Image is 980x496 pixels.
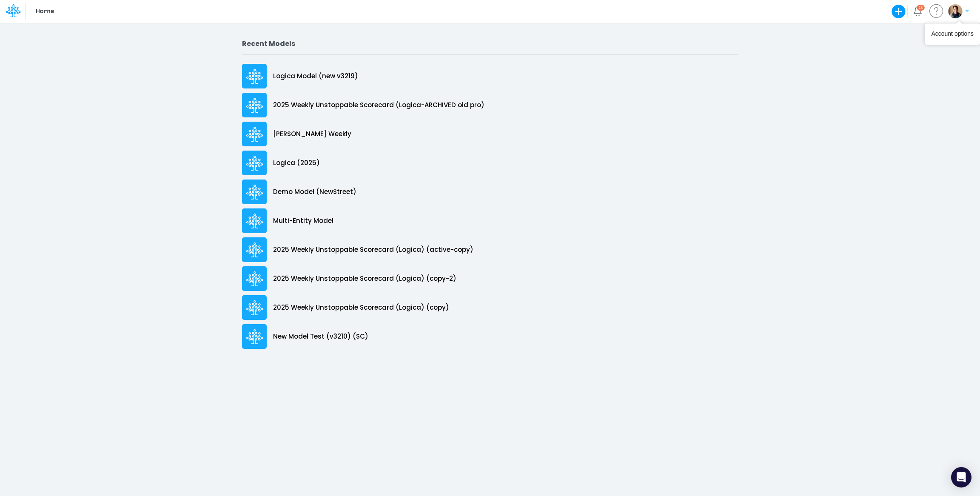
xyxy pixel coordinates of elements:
a: Logica Model (new v3219) [242,62,738,91]
a: Demo Model (NewStreet) [242,177,738,206]
div: Open Intercom Messenger [951,467,971,487]
h2: Recent Models [242,40,738,48]
a: New Model Test (v3210) (SC) [242,322,738,351]
a: 2025 Weekly Unstoppable Scorecard (Logica-ARCHIVED old pro) [242,91,738,120]
a: Multi-Entity Model [242,206,738,235]
p: 2025 Weekly Unstoppable Scorecard (Logica) (active-copy) [273,245,473,255]
a: 2025 Weekly Unstoppable Scorecard (Logica) (active-copy) [242,235,738,264]
p: 2025 Weekly Unstoppable Scorecard (Logica) (copy) [273,303,449,313]
p: [PERSON_NAME] Weekly [273,129,351,139]
p: New Model Test (v3210) (SC) [273,332,368,342]
p: 2025 Weekly Unstoppable Scorecard (Logica-ARCHIVED old pro) [273,100,484,110]
p: Home [36,7,54,16]
a: [PERSON_NAME] Weekly [242,120,738,148]
p: Demo Model (NewStreet) [273,187,356,197]
a: Notifications [913,6,923,16]
p: Logica Model (new v3219) [273,71,358,81]
a: Logica (2025) [242,148,738,177]
p: Multi-Entity Model [273,216,333,226]
div: Account options [931,30,974,38]
p: 2025 Weekly Unstoppable Scorecard (Logica) (copy-2) [273,274,456,284]
a: 2025 Weekly Unstoppable Scorecard (Logica) (copy) [242,293,738,322]
p: Logica (2025) [273,158,320,168]
a: 2025 Weekly Unstoppable Scorecard (Logica) (copy-2) [242,264,738,293]
div: 28 unread items [918,6,923,9]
